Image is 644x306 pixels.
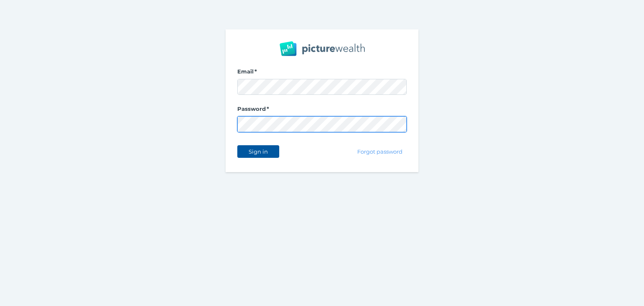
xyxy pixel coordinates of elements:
[354,148,406,155] span: Forgot password
[237,68,407,79] label: Email
[353,145,407,158] button: Forgot password
[237,105,407,116] label: Password
[245,148,271,155] span: Sign in
[237,145,279,158] button: Sign in
[280,41,365,56] img: PW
